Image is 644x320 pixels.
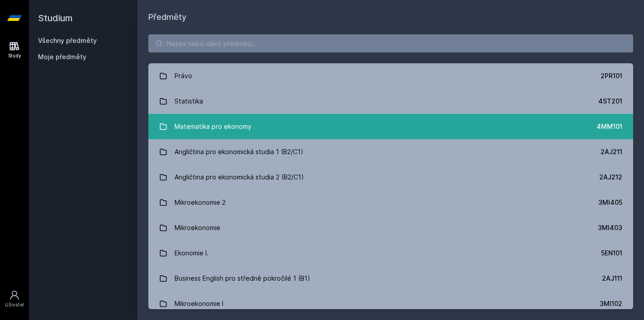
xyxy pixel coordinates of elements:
[8,52,21,59] div: Study
[148,266,633,291] a: Business English pro středně pokročilé 1 (B1) 2AJ111
[175,219,220,237] div: Mikroekonomie
[602,274,622,283] div: 2AJ111
[148,63,633,89] a: Právo 2PR101
[148,215,633,240] a: Mikroekonomie 3MI403
[148,89,633,114] a: Statistika 4ST201
[175,143,303,161] div: Angličtina pro ekonomická studia 1 (B2/C1)
[598,223,622,232] div: 3MI403
[2,36,27,64] a: Study
[148,139,633,165] a: Angličtina pro ekonomická studia 1 (B2/C1) 2AJ211
[175,269,310,287] div: Business English pro středně pokročilé 1 (B1)
[175,118,251,136] div: Matematika pro ekonomy
[148,240,633,266] a: Ekonomie I. 5EN101
[148,291,633,316] a: Mikroekonomie I 3MI102
[2,285,27,313] a: Uživatel
[175,168,304,186] div: Angličtina pro ekonomická studia 2 (B2/C1)
[148,114,633,139] a: Matematika pro ekonomy 4MM101
[597,122,622,131] div: 4MM101
[598,97,622,106] div: 4ST201
[148,34,633,52] input: Název nebo ident předmětu…
[38,52,86,61] span: Moje předměty
[175,92,203,110] div: Statistika
[148,190,633,215] a: Mikroekonomie 2 3MI405
[148,165,633,190] a: Angličtina pro ekonomická studia 2 (B2/C1) 2AJ212
[175,244,208,262] div: Ekonomie I.
[175,67,192,85] div: Právo
[175,295,223,313] div: Mikroekonomie I
[600,299,622,308] div: 3MI102
[601,147,622,156] div: 2AJ211
[38,37,97,44] a: Všechny předměty
[601,249,622,258] div: 5EN101
[599,173,622,182] div: 2AJ212
[148,11,633,24] h1: Předměty
[601,71,622,80] div: 2PR101
[5,301,24,308] div: Uživatel
[598,198,622,207] div: 3MI405
[175,193,226,212] div: Mikroekonomie 2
